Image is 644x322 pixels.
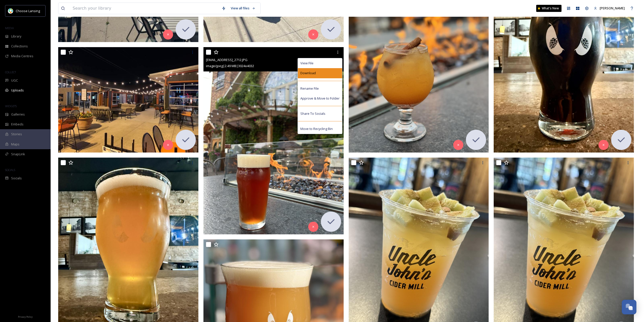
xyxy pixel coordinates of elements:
[300,86,319,91] span: Rename File
[11,152,25,157] span: SnapLink
[228,3,258,13] a: View all files
[11,34,21,39] span: Library
[16,9,40,13] span: Choose Lansing
[70,3,219,14] input: Search your library
[5,70,16,74] span: COLLECT
[300,71,316,75] span: Download
[11,88,24,93] span: Uploads
[622,300,636,314] button: Open Chat
[206,64,254,68] span: image/jpeg | 2.49 MB | 3024 x 4032
[300,111,325,116] span: Share To Socials
[5,26,14,30] span: MEDIA
[600,6,625,10] span: [PERSON_NAME]
[18,313,33,319] a: Privacy Policy
[300,61,314,66] span: View File
[11,176,22,181] span: Socials
[11,112,25,117] span: Galleries
[536,5,562,12] a: What's New
[300,96,340,101] span: Approve & Move to Folder
[11,122,24,127] span: Embeds
[11,54,33,59] span: Media Centres
[206,58,247,62] span: [EMAIL_ADDRESS]_2712.JPG
[203,47,344,234] img: ext_1757524224.463407_lookingglassbrewingco@gmail.com-IMG_2712.JPG
[11,142,19,147] span: Maps
[8,8,13,13] img: logo.jpeg
[58,47,198,153] img: ext_1757714564.34852_ACorts@diningvc.com-IMG_4026.jpeg
[18,315,33,318] span: Privacy Policy
[11,132,22,137] span: Stories
[591,3,627,13] a: [PERSON_NAME]
[5,104,17,108] span: WIDGETS
[11,44,28,49] span: Collections
[5,168,15,172] span: SOCIALS
[300,126,333,131] span: Move to Recycling Bin
[11,78,18,83] span: UGC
